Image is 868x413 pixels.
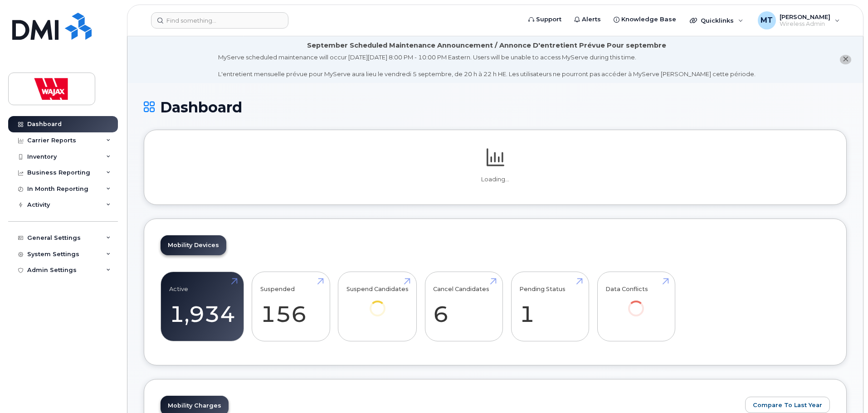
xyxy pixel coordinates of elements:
a: Data Conflicts [605,277,667,329]
div: MyServe scheduled maintenance will occur [DATE][DATE] 8:00 PM - 10:00 PM Eastern. Users will be u... [218,53,756,78]
a: Suspended 156 [260,277,322,336]
a: Active 1,934 [169,277,235,336]
h1: Dashboard [144,99,847,115]
a: Suspend Candidates [346,277,409,329]
div: September Scheduled Maintenance Announcement / Annonce D'entretient Prévue Pour septembre [307,41,666,50]
a: Mobility Devices [161,235,226,255]
button: Compare To Last Year [745,397,830,413]
span: Compare To Last Year [753,401,822,409]
p: Loading... [161,175,830,184]
a: Pending Status 1 [519,277,580,336]
a: Cancel Candidates 6 [433,277,494,336]
button: close notification [840,55,851,64]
